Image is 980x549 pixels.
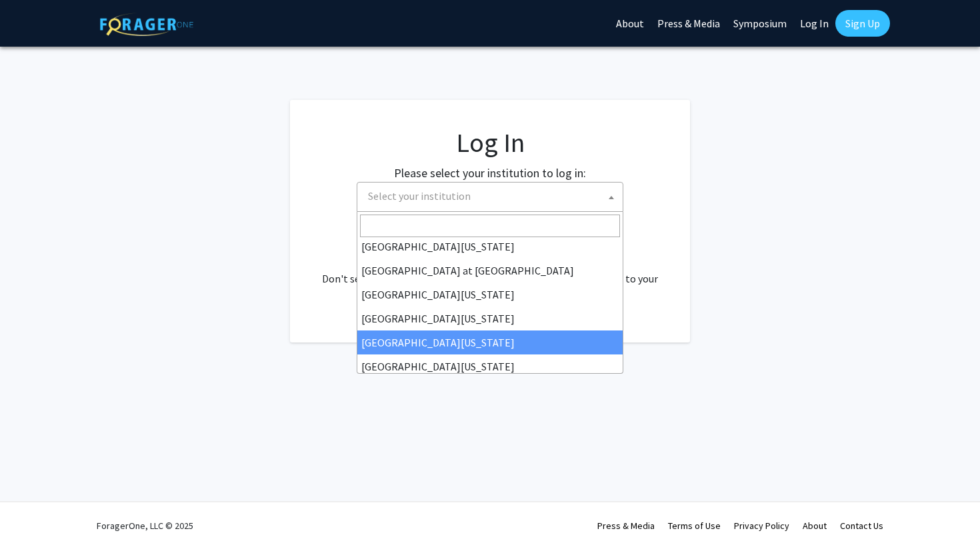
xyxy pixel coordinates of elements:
div: No account? . Don't see your institution? about bringing ForagerOne to your institution. [317,239,663,302]
a: Contact Us [840,520,883,532]
iframe: Chat [10,489,57,539]
li: [GEOGRAPHIC_DATA][US_STATE] [357,354,623,378]
a: Terms of Use [668,520,721,532]
a: Press & Media [597,520,655,532]
img: ForagerOne Logo [100,13,193,36]
li: [GEOGRAPHIC_DATA][US_STATE] [357,282,623,306]
a: Sign Up [835,10,890,37]
li: [GEOGRAPHIC_DATA] at [GEOGRAPHIC_DATA] [357,259,623,282]
li: [GEOGRAPHIC_DATA][US_STATE] [357,330,623,354]
span: Select your institution [363,183,623,210]
a: Privacy Policy [734,520,789,532]
a: About [803,520,827,532]
li: [GEOGRAPHIC_DATA][US_STATE] [357,235,623,259]
div: ForagerOne, LLC © 2025 [97,502,193,549]
label: Please select your institution to log in: [394,164,586,182]
h1: Log In [317,127,663,159]
li: [GEOGRAPHIC_DATA][US_STATE] [357,306,623,330]
input: Search [360,215,620,237]
span: Select your institution [368,189,471,203]
span: Select your institution [357,182,623,212]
